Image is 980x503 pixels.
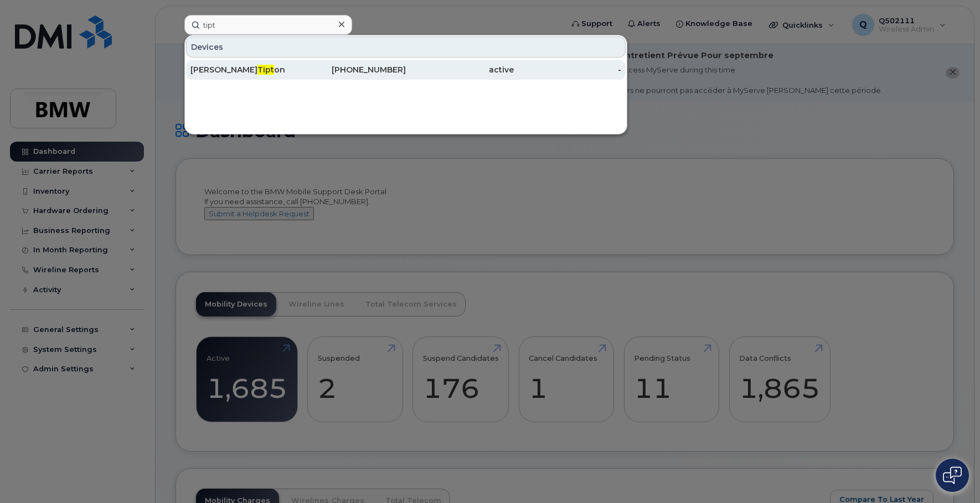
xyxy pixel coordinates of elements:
[190,64,298,75] div: [PERSON_NAME] on
[298,64,406,75] div: [PHONE_NUMBER]
[943,466,962,484] img: Open chat
[406,64,514,75] div: active
[257,65,274,75] span: Tipt
[186,37,626,58] div: Devices
[514,64,622,75] div: -
[186,60,626,80] a: [PERSON_NAME]Tipton[PHONE_NUMBER]active-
